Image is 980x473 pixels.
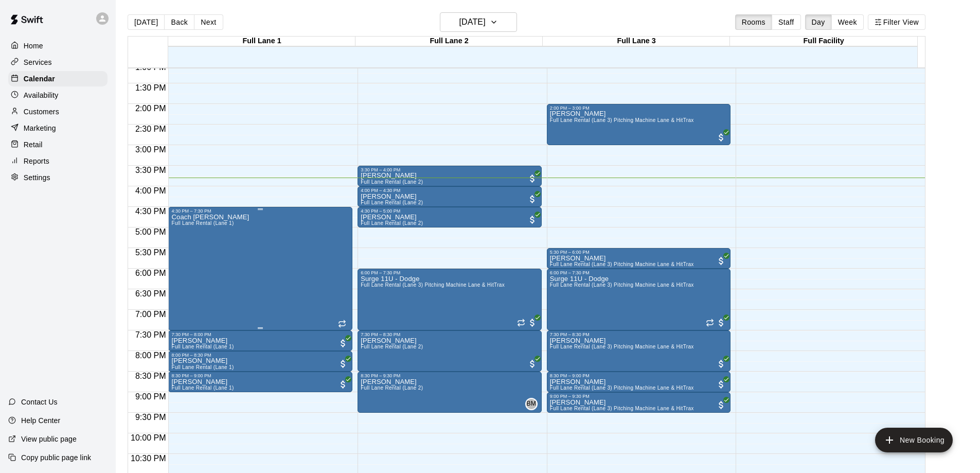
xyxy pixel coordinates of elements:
[338,379,348,390] span: All customers have paid
[133,351,169,360] span: 8:00 PM
[133,372,169,380] span: 8:30 PM
[21,397,58,407] p: Contact Us
[716,318,726,328] span: All customers have paid
[875,428,953,452] button: add
[168,207,352,330] div: 4:30 PM – 7:30 PM: Coach Wes
[133,227,169,236] span: 5:00 PM
[527,318,538,328] span: All customers have paid
[358,207,542,227] div: 4:30 PM – 5:00 PM: Thomas Quezada
[527,215,538,225] span: All customers have paid
[550,270,728,275] div: 6:00 PM – 7:30 PM
[550,373,728,378] div: 8:30 PM – 9:00 PM
[361,188,539,193] div: 4:00 PM – 4:30 PM
[358,269,542,330] div: 6:00 PM – 7:30 PM: Surge 11U - Dodge
[361,270,539,275] div: 6:00 PM – 7:30 PM
[168,351,352,372] div: 8:00 PM – 8:30 PM: Tiwan Outlaw
[171,353,349,358] div: 8:00 PM – 8:30 PM
[547,104,731,145] div: 2:00 PM – 3:00 PM: Ralph Ault
[716,400,726,410] span: All customers have paid
[550,394,728,399] div: 9:00 PM – 9:30 PM
[361,179,423,185] span: Full Lane Rental (Lane 2)
[128,433,168,442] span: 10:00 PM
[133,166,169,174] span: 3:30 PM
[361,385,423,391] span: Full Lane Rental (Lane 2)
[133,392,169,401] span: 9:00 PM
[338,338,348,348] span: All customers have paid
[194,14,223,30] button: Next
[21,415,60,426] p: Help Center
[831,14,864,30] button: Week
[772,14,801,30] button: Staff
[550,332,728,337] div: 7:30 PM – 8:30 PM
[716,379,726,390] span: All customers have paid
[361,167,539,172] div: 3:30 PM – 4:00 PM
[805,14,832,30] button: Day
[133,310,169,319] span: 7:00 PM
[8,87,108,103] a: Availability
[24,57,52,67] p: Services
[128,14,165,30] button: [DATE]
[164,14,194,30] button: Back
[24,74,55,84] p: Calendar
[8,153,108,169] div: Reports
[529,398,538,410] span: Brandon Mabry
[24,90,59,100] p: Availability
[361,373,539,378] div: 8:30 PM – 9:30 PM
[550,406,694,411] span: Full Lane Rental (Lane 3) Pitching Machine Lane & HitTrax
[361,282,505,288] span: Full Lane Rental (Lane 3) Pitching Machine Lane & HitTrax
[358,372,542,413] div: 8:30 PM – 9:30 PM: Mabry
[547,372,731,392] div: 8:30 PM – 9:00 PM: Larry Henderson
[133,330,169,339] span: 7:30 PM
[8,120,108,136] a: Marketing
[527,359,538,369] span: All customers have paid
[547,392,731,413] div: 9:00 PM – 9:30 PM: Larry Henderson
[133,104,169,113] span: 2:00 PM
[517,319,525,327] span: Recurring event
[361,332,539,337] div: 7:30 PM – 8:30 PM
[168,37,355,46] div: Full Lane 1
[440,12,517,32] button: [DATE]
[24,123,56,133] p: Marketing
[8,55,108,70] a: Services
[550,261,694,267] span: Full Lane Rental (Lane 3) Pitching Machine Lane & HitTrax
[168,330,352,351] div: 7:30 PM – 8:00 PM: Lynsie O’Steen
[735,14,772,30] button: Rooms
[868,14,925,30] button: Filter View
[716,359,726,369] span: All customers have paid
[358,186,542,207] div: 4:00 PM – 4:30 PM: Henry Quezada
[24,41,43,51] p: Home
[133,83,169,92] span: 1:30 PM
[8,71,108,86] a: Calendar
[716,256,726,266] span: All customers have paid
[358,166,542,186] div: 3:30 PM – 4:00 PM: Cameron Saunders
[338,359,348,369] span: All customers have paid
[547,269,731,330] div: 6:00 PM – 7:30 PM: Surge 11U - Dodge
[706,319,714,327] span: Recurring event
[361,200,423,205] span: Full Lane Rental (Lane 2)
[133,413,169,422] span: 9:30 PM
[358,330,542,372] div: 7:30 PM – 8:30 PM: George Silva
[526,399,536,409] span: BM
[459,15,486,29] h6: [DATE]
[133,289,169,298] span: 6:30 PM
[8,38,108,54] div: Home
[527,194,538,204] span: All customers have paid
[550,282,694,288] span: Full Lane Rental (Lane 3) Pitching Machine Lane & HitTrax
[168,372,352,392] div: 8:30 PM – 9:00 PM: Tiwan Outlaw
[133,125,169,133] span: 2:30 PM
[730,37,917,46] div: Full Facility
[21,434,77,444] p: View public page
[550,385,694,391] span: Full Lane Rental (Lane 3) Pitching Machine Lane & HitTrax
[133,186,169,195] span: 4:00 PM
[8,137,108,152] a: Retail
[547,248,731,269] div: 5:30 PM – 6:00 PM: Beckett Tucker
[133,248,169,257] span: 5:30 PM
[171,373,349,378] div: 8:30 PM – 9:00 PM
[550,106,728,111] div: 2:00 PM – 3:00 PM
[24,107,59,117] p: Customers
[24,139,43,150] p: Retail
[716,132,726,143] span: All customers have paid
[550,250,728,255] div: 5:30 PM – 6:00 PM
